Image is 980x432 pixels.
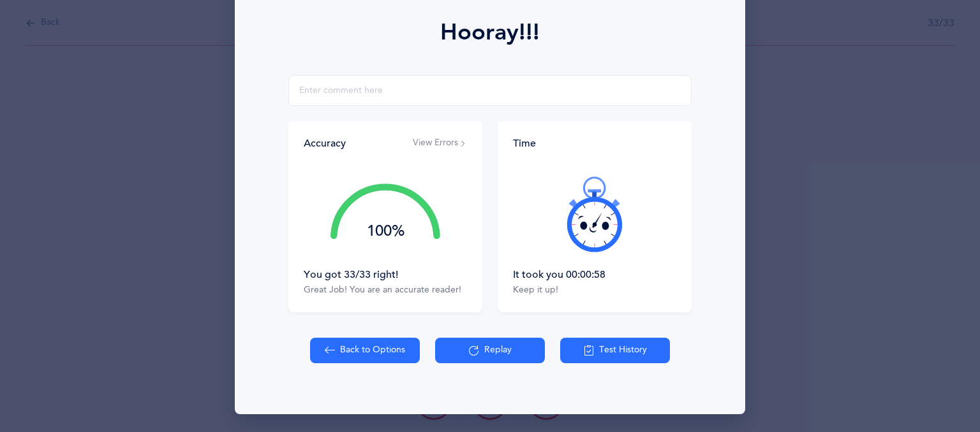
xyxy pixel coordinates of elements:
div: You got 33/33 right! [304,268,467,282]
div: 100% [330,224,440,239]
div: It took you 00:00:58 [513,268,676,282]
button: Back to Options [310,338,420,363]
div: Great Job! You are an accurate reader! [304,284,467,297]
button: Test History [560,338,670,363]
button: Replay [435,338,545,363]
div: Accuracy [304,136,346,150]
div: Keep it up! [513,284,676,297]
div: Time [513,136,676,150]
div: Hooray!!! [440,15,540,50]
button: View Errors [413,137,467,150]
input: Enter comment here [288,75,692,106]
